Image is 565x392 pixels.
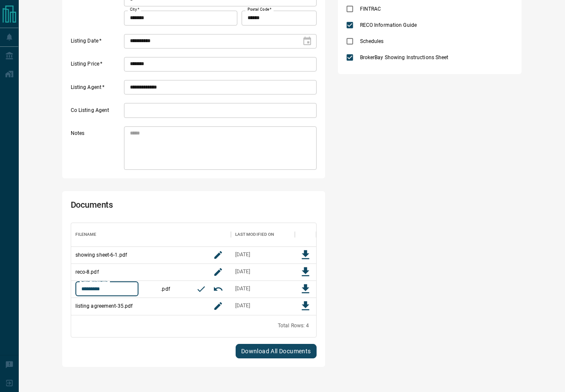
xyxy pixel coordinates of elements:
button: rename button [210,263,227,280]
div: Last Modified On [235,223,274,246]
span: BrokerBay Showing Instructions Sheet [358,54,451,61]
h2: Documents [71,200,218,214]
button: cancel rename button [210,280,227,298]
div: Sep 15, 2025 [235,285,251,292]
label: Notes [71,130,122,170]
label: Listing Date [71,37,122,49]
span: FINTRAC [358,5,383,13]
span: Schedules [358,37,386,45]
button: Download File [297,280,314,298]
button: rename button [210,298,227,315]
div: Filename [71,223,231,246]
p: .pdf [161,285,170,293]
button: Download All Documents [236,344,317,358]
div: Sep 15, 2025 [235,268,251,275]
label: Postal Code [248,7,271,12]
button: Download File [297,246,314,263]
span: RECO Information Guide [358,21,419,29]
button: Download File [297,263,314,280]
p: listing agreement-35.pdf [75,302,133,310]
button: Download File [297,298,314,315]
p: showing sheet-6-1.pdf [75,251,127,259]
label: Listing Agent [71,84,122,95]
div: Filename [75,223,97,246]
div: Sep 15, 2025 [235,302,251,309]
button: confirm rename button [193,280,210,298]
div: Total Rows: 4 [278,322,309,329]
label: Listing Price [71,60,122,72]
p: reco-8.pdf [75,268,99,276]
button: rename button [210,246,227,263]
div: Last Modified On [231,223,295,246]
label: City [130,7,139,12]
label: Enter file name [81,278,108,283]
div: Sep 15, 2025 [235,251,251,258]
label: Co Listing Agent [71,107,122,118]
